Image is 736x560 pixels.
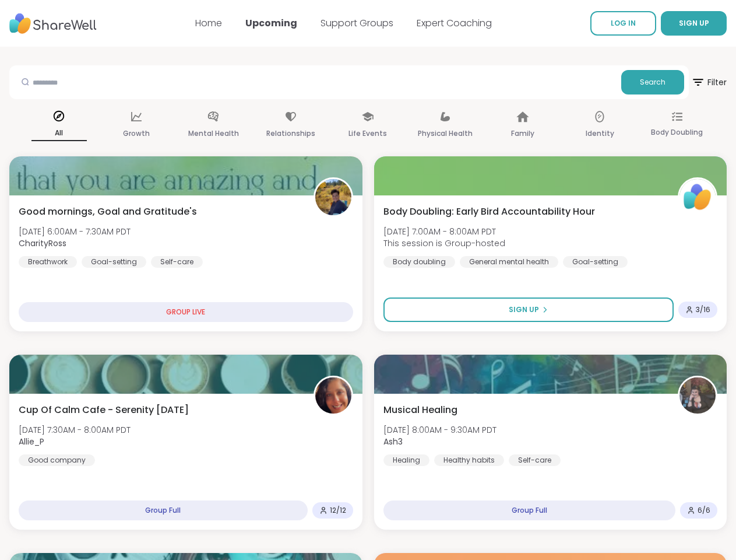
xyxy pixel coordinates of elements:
div: Self-care [509,454,561,466]
span: [DATE] 8:00AM - 9:30AM PDT [383,424,496,436]
span: This session is Group-hosted [383,237,505,249]
p: Physical Health [418,127,473,141]
b: CharityRoss [19,237,66,249]
span: Filter [691,68,727,96]
span: SIGN UP [679,18,709,28]
div: GROUP LIVE [19,302,353,322]
div: Goal-setting [82,256,146,268]
div: General mental health [460,256,558,268]
img: Ash3 [679,377,716,414]
a: Support Groups [321,16,393,30]
span: Good mornings, Goal and Gratitude's [19,205,197,219]
span: [DATE] 6:00AM - 7:30AM PDT [19,226,131,237]
p: All [31,126,87,141]
a: LOG IN [590,11,656,36]
span: [DATE] 7:00AM - 8:00AM PDT [383,226,505,237]
span: [DATE] 7:30AM - 8:00AM PDT [19,424,131,436]
a: Upcoming [245,16,297,30]
button: Sign Up [383,297,674,322]
b: Ash3 [383,436,403,447]
div: Body doubling [383,256,455,268]
img: ShareWell Nav Logo [9,8,97,40]
a: Home [195,16,222,30]
span: LOG IN [611,18,636,28]
p: Body Doubling [651,125,703,139]
p: Growth [123,127,150,141]
a: Expert Coaching [417,16,492,30]
img: CharityRoss [315,179,351,215]
div: Self-care [151,256,203,268]
p: Family [511,127,534,141]
p: Relationships [266,127,315,141]
div: Goal-setting [563,256,628,268]
div: Healing [383,454,429,466]
span: Sign Up [509,304,539,315]
p: Mental Health [188,127,239,141]
p: Life Events [348,127,387,141]
span: 12 / 12 [330,506,346,515]
div: Group Full [19,501,308,520]
span: 6 / 6 [698,506,710,515]
span: Musical Healing [383,403,457,417]
b: Allie_P [19,436,44,447]
button: Filter [691,65,727,99]
div: Group Full [383,501,676,520]
span: 3 / 16 [696,305,710,314]
div: Good company [19,454,95,466]
div: Healthy habits [434,454,504,466]
img: ShareWell [679,179,716,215]
button: SIGN UP [661,11,727,36]
p: Identity [586,127,614,141]
div: Breathwork [19,256,77,268]
button: Search [621,70,684,94]
span: Search [640,77,665,87]
span: Body Doubling: Early Bird Accountability Hour [383,205,595,219]
span: Cup Of Calm Cafe - Serenity [DATE] [19,403,189,417]
img: Allie_P [315,377,351,414]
